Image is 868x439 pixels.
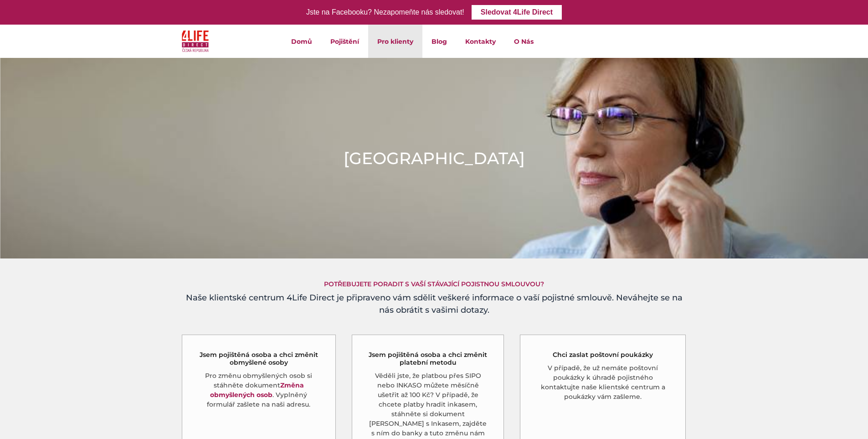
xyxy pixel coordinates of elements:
[344,147,525,170] h1: [GEOGRAPHIC_DATA]
[422,25,456,58] a: Blog
[198,371,320,409] p: Pro změnu obmyšlených osob si stáhněte dokument . Vyplněný formulář zašlete na naši adresu.
[536,363,669,402] p: V případě, že už nemáte poštovní poukázky k úhradě pojistného kontaktujte naše klientské centrum ...
[182,28,209,54] img: 4Life Direct Česká republika logo
[472,5,562,20] a: Sledovat 4Life Direct
[553,351,653,359] h5: Chci zaslat poštovní poukázky
[368,351,488,367] h5: Jsem pojištěná osoba a chci změnit platební metodu
[181,280,687,288] h5: Potřebujete poradit s vaší stávající pojistnou smlouvou?
[282,25,321,58] a: Domů
[210,381,304,399] a: Změna obmyšlených osob
[181,292,687,316] h4: Naše klientské centrum 4Life Direct je připraveno vám sdělit veškeré informace o vaší pojistné sm...
[456,25,505,58] a: Kontakty
[198,351,320,367] h5: Jsem pojištěná osoba a chci změnit obmyšlené osoby
[306,6,464,19] div: Jste na Facebooku? Nezapomeňte nás sledovat!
